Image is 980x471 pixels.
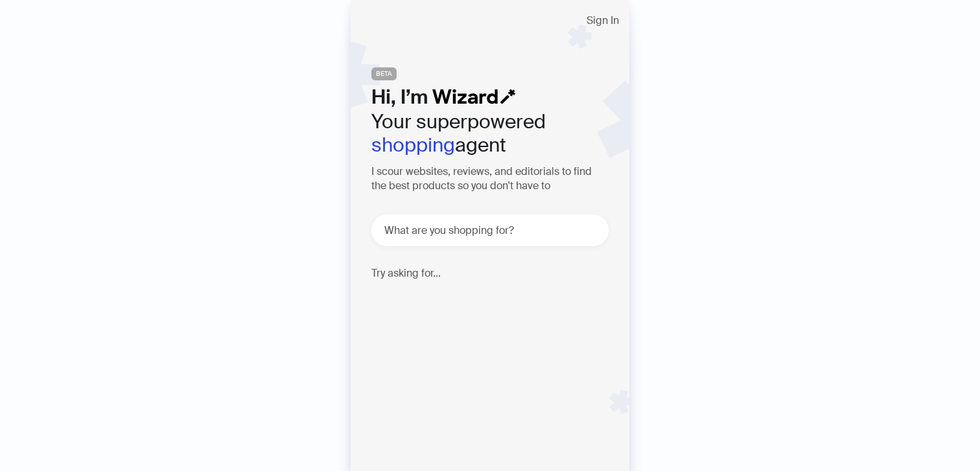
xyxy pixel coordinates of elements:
[587,16,619,26] span: Sign In
[371,165,609,194] h3: I scour websites, reviews, and editorials to find the best products so you don't have to
[371,267,609,279] h4: Try asking for...
[371,132,455,157] em: shopping
[371,67,397,80] span: BETA
[383,290,610,328] div: Find me pretend play toys for my [DEMOGRAPHIC_DATA] 🏡
[576,10,629,31] button: Sign In
[371,110,609,157] h2: Your superpowered agent
[371,84,428,109] span: Hi, I’m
